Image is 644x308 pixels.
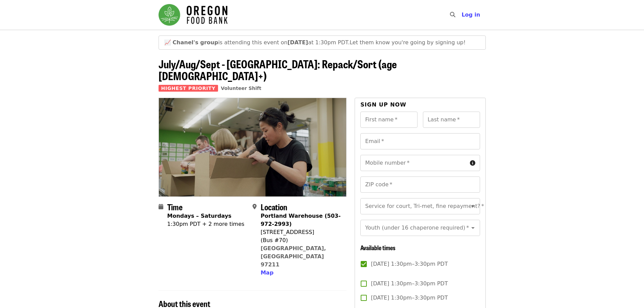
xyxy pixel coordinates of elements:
div: (Bus #70) [261,236,341,244]
span: growth emoji [164,39,171,46]
span: Highest Priority [159,85,218,92]
i: calendar icon [159,204,163,210]
a: Volunteer Shift [221,86,261,91]
input: Last name [423,112,480,128]
div: [STREET_ADDRESS] [261,228,341,236]
i: map-marker-alt icon [253,204,257,210]
span: Available times [360,243,396,252]
strong: [DATE] [287,39,308,46]
span: Sign up now [360,101,406,108]
span: Let them know you're going by signing up! [350,39,466,46]
button: Log in [456,8,485,22]
div: 1:30pm PDT + 2 more times [167,220,244,228]
button: Open [468,202,478,211]
button: Map [261,269,273,277]
span: [DATE] 1:30pm–3:30pm PDT [371,294,448,302]
a: [GEOGRAPHIC_DATA], [GEOGRAPHIC_DATA] 97211 [261,245,326,268]
strong: Portland Warehouse (503-972-2993) [261,213,341,227]
strong: Chanel's group [173,39,218,46]
img: July/Aug/Sept - Portland: Repack/Sort (age 8+) organized by Oregon Food Bank [159,98,347,196]
span: July/Aug/Sept - [GEOGRAPHIC_DATA]: Repack/Sort (age [DEMOGRAPHIC_DATA]+) [159,56,397,84]
input: Mobile number [360,155,467,171]
span: Map [261,269,273,276]
span: [DATE] 1:30pm–3:30pm PDT [371,280,448,288]
input: Email [360,133,480,149]
input: ZIP code [360,176,480,193]
span: Location [261,201,287,213]
strong: Mondays – Saturdays [167,213,232,219]
span: Log in [461,11,480,18]
i: circle-info icon [470,160,475,166]
span: [DATE] 1:30pm–3:30pm PDT [371,260,448,268]
span: is attending this event on at 1:30pm PDT. [173,39,350,46]
input: First name [360,112,418,128]
img: Oregon Food Bank - Home [159,4,228,26]
button: Open [468,223,478,233]
i: search icon [450,11,455,18]
input: Search [459,7,465,23]
span: Time [167,201,183,213]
